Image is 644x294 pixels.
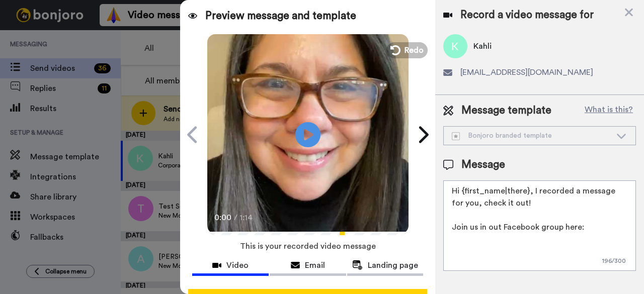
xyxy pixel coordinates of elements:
[305,259,325,271] span: Email
[214,212,232,224] span: 0:00
[460,66,593,78] span: [EMAIL_ADDRESS][DOMAIN_NAME]
[234,212,237,224] span: /
[226,259,249,271] span: Video
[582,103,636,118] button: What is this?
[452,132,460,140] img: demo-template.svg
[239,212,257,224] span: 1:14
[368,259,418,271] span: Landing page
[461,157,505,172] span: Message
[452,131,611,141] div: Bonjoro branded template
[240,235,376,257] span: This is your recorded video message
[443,180,636,271] textarea: Hi {first_name|there}, I recorded a message for you, check it out! Join us in out Facebook group ...
[461,103,551,118] span: Message template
